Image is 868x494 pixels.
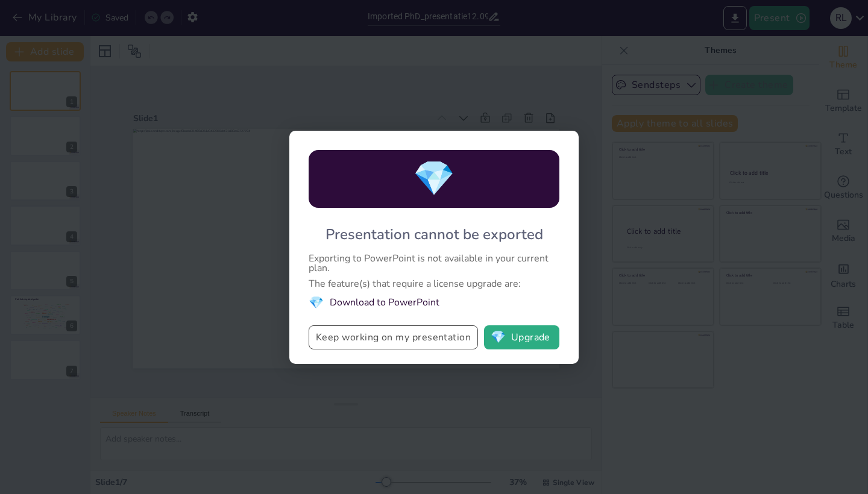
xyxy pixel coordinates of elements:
[413,155,455,202] span: diamond
[325,225,543,244] div: Presentation cannot be exported
[484,325,559,349] button: diamondUpgrade
[491,331,506,343] span: diamond
[309,254,559,273] div: Exporting to PowerPoint is not available in your current plan.
[309,295,559,311] li: Download to PowerPoint
[309,295,324,311] span: diamond
[309,279,559,289] div: The feature(s) that require a license upgrade are:
[309,325,478,349] button: Keep working on my presentation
